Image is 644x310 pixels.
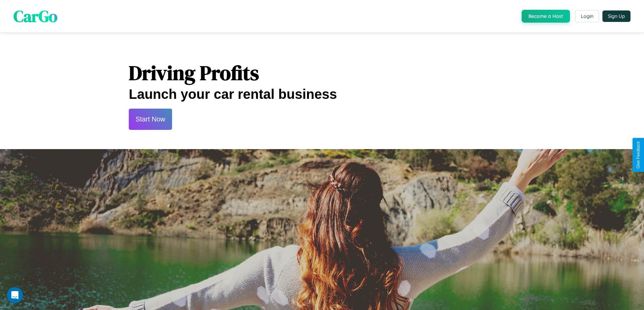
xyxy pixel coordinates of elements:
h2: Launch your car rental business [129,87,515,102]
button: Become a Host [522,10,570,23]
button: Sign Up [602,10,630,22]
span: CarGo [14,5,57,27]
button: Start Now [129,109,172,130]
iframe: Intercom live chat [7,287,23,303]
h1: Driving Profits [129,59,515,87]
div: Give Feedback [636,141,641,169]
button: Login [575,10,599,22]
